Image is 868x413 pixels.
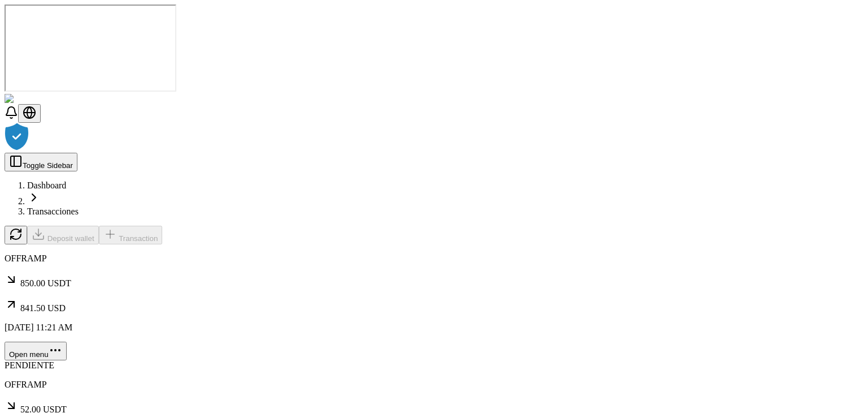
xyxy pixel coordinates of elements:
a: Dashboard [27,180,66,190]
nav: breadcrumb [5,180,863,217]
button: Transaction [99,226,163,244]
span: Toggle Sidebar [23,161,73,170]
p: 850.00 USDT [5,273,863,289]
img: ShieldPay Logo [5,94,72,104]
p: [DATE] 11:21 AM [5,322,863,333]
p: OFFRAMP [5,380,863,390]
button: Open menu [5,342,67,360]
div: PENDIENTE [5,360,863,371]
span: Transaction [119,234,158,243]
button: Deposit wallet [27,226,99,244]
button: Toggle Sidebar [5,153,77,171]
p: OFFRAMP [5,253,863,264]
a: Transacciones [27,206,79,216]
span: Deposit wallet [47,234,94,243]
span: Open menu [9,350,49,359]
p: 841.50 USD [5,298,863,313]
